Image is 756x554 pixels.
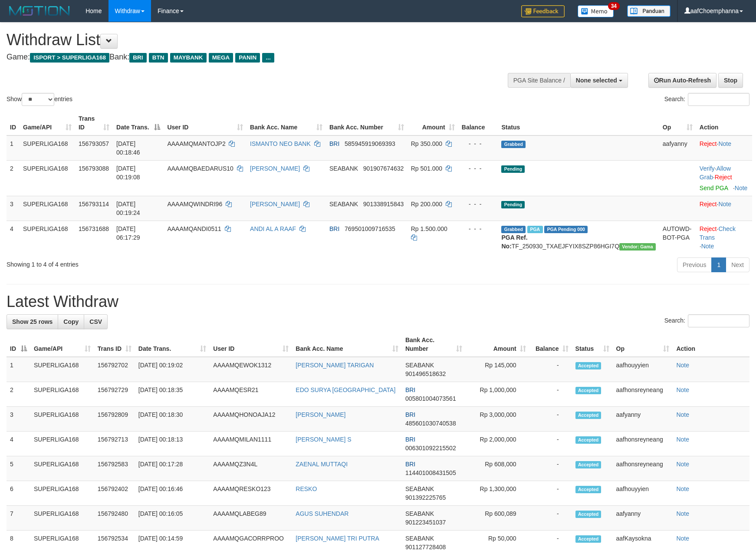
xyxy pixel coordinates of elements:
[58,314,84,329] a: Copy
[575,436,602,444] span: Accepted
[7,293,749,310] h1: Latest Withdraw
[329,165,358,172] span: SEABANK
[7,53,495,62] h4: Game: Bank:
[79,225,109,232] span: 156731688
[135,506,210,531] td: [DATE] 00:16:05
[116,225,140,241] span: [DATE] 06:17:29
[696,221,752,254] td: · ·
[22,93,54,106] select: Showentries
[209,53,233,63] span: MEGA
[466,506,529,531] td: Rp 600,089
[250,140,311,147] a: ISMANTO NEO BANK
[7,382,30,407] td: 2
[613,456,673,481] td: aafhonsreyneang
[135,382,210,407] td: [DATE] 00:18:35
[30,456,94,481] td: SUPERLIGA168
[529,407,572,432] td: -
[405,519,446,526] span: Copy 901223451037 to clipboard
[688,93,749,106] input: Search:
[167,140,225,147] span: AAAAMQMANTOJP2
[296,362,374,369] a: [PERSON_NAME] TARIGAN
[79,201,109,208] span: 156793114
[715,174,732,181] a: Reject
[648,73,717,88] a: Run Auto-Refresh
[405,461,415,468] span: BRI
[262,53,274,63] span: ...
[575,461,602,468] span: Accepted
[676,386,689,393] a: Note
[676,485,689,492] a: Note
[718,73,743,88] a: Stop
[30,481,94,506] td: SUPERLIGA168
[7,196,20,221] td: 3
[30,382,94,407] td: SUPERLIGA168
[7,314,58,329] a: Show 25 rows
[411,165,442,172] span: Rp 501.000
[498,111,659,135] th: Status
[462,139,495,148] div: - - -
[247,111,326,135] th: Bank Acc. Name: activate to sort column ascending
[405,370,446,377] span: Copy 901496518632 to clipboard
[79,140,109,147] span: 156793057
[135,357,210,382] td: [DATE] 00:19:02
[113,111,164,135] th: Date Trans.: activate to sort column descending
[676,535,689,542] a: Note
[619,243,656,251] span: Vendor URL: https://trx31.1velocity.biz
[167,225,221,232] span: AAAAMQANDI0511
[529,456,572,481] td: -
[30,432,94,456] td: SUPERLIGA168
[659,111,696,135] th: Op: activate to sort column ascending
[7,221,20,254] td: 4
[63,318,79,325] span: Copy
[235,53,260,63] span: PANIN
[20,135,75,161] td: SUPERLIGA168
[405,395,456,402] span: Copy 005801004073561 to clipboard
[578,5,614,17] img: Button%20Memo.svg
[363,201,404,208] span: Copy 901338915843 to clipboard
[576,77,617,84] span: None selected
[167,165,233,172] span: AAAAMQBAEDARUS10
[613,407,673,432] td: aafyanny
[688,314,749,327] input: Search:
[210,407,292,432] td: AAAAMQHONOAJA12
[20,111,75,135] th: Game/API: activate to sort column ascending
[659,135,696,161] td: aafyanny
[613,357,673,382] td: aafhouyyien
[405,420,456,427] span: Copy 485601030740538 to clipboard
[405,362,434,369] span: SEABANK
[167,201,222,208] span: AAAAMQWINDRI96
[7,31,495,49] h1: Withdraw List
[94,357,135,382] td: 156792702
[405,485,434,492] span: SEABANK
[700,165,731,181] span: ·
[718,140,731,147] a: Note
[575,362,602,369] span: Accepted
[30,407,94,432] td: SUPERLIGA168
[466,432,529,456] td: Rp 2,000,000
[135,456,210,481] td: [DATE] 00:17:28
[458,111,498,135] th: Balance
[210,456,292,481] td: AAAAMQZ3N4L
[575,412,602,419] span: Accepted
[696,135,752,161] td: ·
[94,382,135,407] td: 156792729
[676,362,689,369] a: Note
[411,201,442,208] span: Rp 200.000
[613,432,673,456] td: aafhonsreyneang
[462,224,495,233] div: - - -
[94,332,135,357] th: Trans ID: activate to sort column ascending
[116,140,140,156] span: [DATE] 00:18:46
[700,140,717,147] a: Reject
[296,386,395,393] a: EDO SURYA [GEOGRAPHIC_DATA]
[501,226,526,233] span: Grabbed
[498,221,659,254] td: TF_250930_TXAEJFYIX8SZP86HGI7Q
[521,5,565,17] img: Feedback.jpg
[575,535,602,543] span: Accepted
[676,436,689,443] a: Note
[696,111,752,135] th: Action
[570,73,628,88] button: None selected
[7,456,30,481] td: 5
[129,53,146,63] span: BRI
[94,432,135,456] td: 156792713
[135,332,210,357] th: Date Trans.: activate to sort column ascending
